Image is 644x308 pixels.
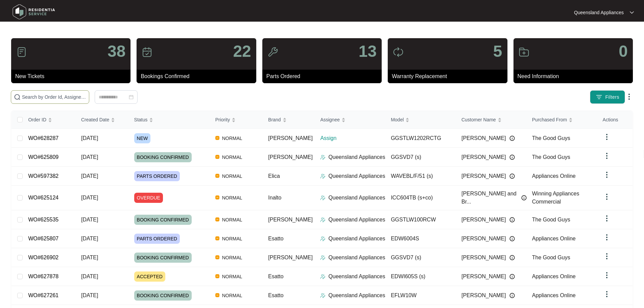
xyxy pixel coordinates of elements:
img: Info icon [509,136,515,141]
span: NORMAL [219,235,245,243]
img: Assigner Icon [320,195,326,200]
span: Elica [268,173,280,179]
img: Info icon [509,217,515,222]
img: Vercel Logo [215,174,219,178]
span: Appliances Online [532,173,576,179]
img: dropdown arrow [603,171,611,179]
input: Search by Order Id, Assignee Name, Customer Name, Brand and Model [22,93,86,101]
img: Info icon [509,255,515,260]
p: Queensland Appliances [328,153,385,161]
p: Queensland Appliances [328,273,385,281]
span: [PERSON_NAME] [461,291,506,300]
a: WO#627261 [28,292,58,298]
img: Vercel Logo [215,293,219,297]
span: [PERSON_NAME] [461,172,506,180]
img: Vercel Logo [215,217,219,221]
span: [PERSON_NAME] [268,217,313,222]
span: The Good Guys [532,217,570,222]
img: Assigner Icon [320,274,326,279]
img: residentia service logo [10,2,57,22]
span: Appliances Online [532,236,576,241]
a: WO#625807 [28,236,58,241]
span: [DATE] [81,195,98,200]
span: Assignee [320,116,340,123]
img: dropdown arrow [603,271,611,279]
th: Priority [210,111,263,129]
span: Esatto [268,236,283,241]
a: WO#627878 [28,274,58,279]
span: [DATE] [81,255,98,260]
span: [PERSON_NAME] [268,135,313,141]
p: 0 [619,43,628,60]
img: dropdown arrow [630,11,634,14]
span: Appliances Online [532,292,576,298]
img: Info icon [509,293,515,298]
span: NORMAL [219,291,245,300]
th: Purchased From [527,111,597,129]
span: [PERSON_NAME] [461,235,506,243]
img: icon [393,47,404,57]
p: Queensland Appliances [328,194,385,202]
span: NORMAL [219,134,245,142]
span: BOOKING CONFIRMED [134,215,192,225]
p: 13 [359,43,377,60]
p: New Tickets [15,72,130,80]
span: Esatto [268,274,283,279]
span: Appliances Online [532,274,576,279]
p: Warranty Replacement [392,72,507,80]
span: Priority [215,116,230,123]
img: dropdown arrow [603,252,611,260]
span: [PERSON_NAME] [461,254,506,262]
td: GGSVD7 (s) [385,148,456,167]
span: ACCEPTED [134,271,165,282]
span: [PERSON_NAME] [461,134,506,142]
span: BOOKING CONFIRMED [134,253,192,263]
span: The Good Guys [532,154,570,160]
img: Info icon [509,173,515,179]
p: 5 [493,43,502,60]
img: icon [16,47,27,57]
span: [DATE] [81,236,98,241]
img: Assigner Icon [320,255,326,260]
span: Winning Appliances Commercial [532,191,579,205]
span: [PERSON_NAME] and Br... [461,190,518,206]
span: Model [391,116,404,123]
span: NORMAL [219,194,245,202]
a: WO#625124 [28,195,58,200]
img: Vercel Logo [215,195,219,199]
th: Order ID [23,111,76,129]
img: filter icon [596,94,602,100]
th: Actions [597,111,633,129]
span: [DATE] [81,292,98,298]
img: dropdown arrow [625,93,633,101]
span: [PERSON_NAME] [461,153,506,161]
img: Vercel Logo [215,255,219,259]
img: Info icon [509,155,515,160]
a: WO#625809 [28,154,58,160]
span: Purchased From [532,116,567,123]
img: Assigner Icon [320,217,326,222]
img: dropdown arrow [603,214,611,222]
a: WO#625535 [28,217,58,222]
span: Inalto [268,195,281,200]
td: GGSTLW1202RCTG [385,129,456,148]
th: Created Date [76,111,129,129]
th: Customer Name [456,111,527,129]
th: Model [385,111,456,129]
span: NORMAL [219,172,245,180]
img: icon [142,47,152,57]
img: icon [267,47,278,57]
img: Info icon [521,195,527,200]
td: EFLW10W [385,286,456,305]
img: Assigner Icon [320,236,326,241]
p: Queensland Appliances [328,216,385,224]
td: GGSTLW100RCW [385,210,456,229]
th: Status [129,111,210,129]
span: NORMAL [219,153,245,161]
td: EDWI605S (s) [385,267,456,286]
span: The Good Guys [532,135,570,141]
img: dropdown arrow [603,133,611,141]
img: Assigner Icon [320,173,326,179]
img: Info icon [509,236,515,241]
img: Assigner Icon [320,155,326,160]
